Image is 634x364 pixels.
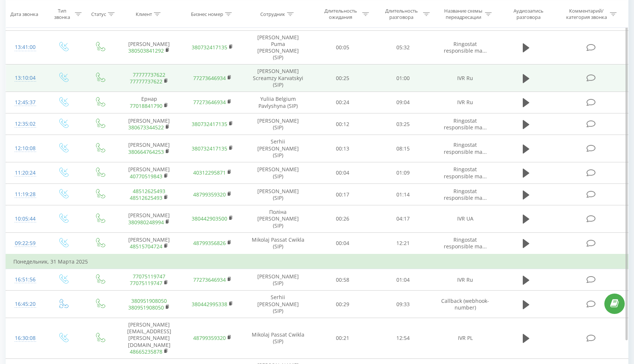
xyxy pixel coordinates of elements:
td: 08:15 [373,135,434,162]
a: 380442903500 [192,215,227,222]
td: [PERSON_NAME] Puma [PERSON_NAME] (SIP) [244,30,312,64]
div: 12:10:08 [13,141,37,156]
div: 11:19:28 [13,187,37,202]
td: 12:54 [373,318,434,358]
a: 77075119747 [130,279,162,287]
td: [PERSON_NAME] Screamzy Karvatskyi (SIP) [244,64,312,92]
td: 01:04 [373,269,434,291]
div: Дата звонка [10,11,38,17]
div: 16:51:56 [13,272,37,287]
a: 48799359320 [193,191,226,198]
div: 12:45:37 [13,95,37,110]
a: 40770519843 [130,173,162,180]
td: [PERSON_NAME] [118,135,181,162]
td: 00:21 [312,318,373,358]
td: [PERSON_NAME] [118,162,181,183]
td: IVR Ru [433,269,496,291]
a: 380732417135 [192,120,227,128]
td: Mikolaj Passat Cwikla (SIP) [244,232,312,254]
td: [PERSON_NAME] [118,232,181,254]
a: 48799359320 [193,334,226,341]
a: 77777737622 [133,71,165,78]
div: 11:20:24 [13,166,37,180]
div: Комментарий/категория звонка [565,8,608,20]
td: Понедельник, 31 Марта 2025 [6,254,628,269]
td: 01:09 [373,162,434,183]
a: 77777737622 [130,78,162,85]
div: Длительность разговора [382,8,421,20]
div: 10:05:44 [13,212,37,226]
td: 03:25 [373,113,434,135]
td: 00:29 [312,291,373,318]
td: 00:17 [312,184,373,205]
td: IVR Ru [433,64,496,92]
td: [PERSON_NAME] (SIP) [244,113,312,135]
td: Поліна [PERSON_NAME] (SIP) [244,205,312,233]
td: 12:21 [373,232,434,254]
div: 12:35:02 [13,117,37,131]
div: Сотрудник [260,11,285,17]
a: 77075119747 [133,273,165,280]
td: Ернар [118,92,181,113]
a: 380732417135 [192,145,227,152]
a: 380732417135 [192,44,227,51]
a: 48799356826 [193,239,226,246]
div: Аудиозапись разговора [504,8,552,20]
td: Serhii [PERSON_NAME] (SIP) [244,291,312,318]
a: 380980248994 [128,219,164,226]
td: 05:32 [373,30,434,64]
span: Ringostat responsible ma... [444,117,487,131]
a: 48512625493 [130,194,162,201]
div: 13:41:00 [13,40,37,54]
td: Serhii [PERSON_NAME] (SIP) [244,135,312,162]
a: 40312295871 [193,169,226,176]
td: [PERSON_NAME] (SIP) [244,162,312,183]
span: Ringostat responsible ma... [444,166,487,179]
span: Ringostat responsible ma... [444,141,487,155]
span: Ringostat responsible ma... [444,40,487,54]
div: Статус [91,11,106,17]
span: Ringostat responsible ma... [444,188,487,201]
div: Бизнес номер [191,11,223,17]
td: 00:25 [312,64,373,92]
td: 01:14 [373,184,434,205]
a: 380664764253 [128,148,164,155]
td: 04:17 [373,205,434,233]
a: 48512625493 [133,188,165,195]
td: IVR PL [433,318,496,358]
td: Yuliia Belgium Pavlyshyna (SIP) [244,92,312,113]
div: Название схемы переадресации [443,8,483,20]
td: 00:12 [312,113,373,135]
a: 380951908050 [128,304,164,311]
td: 00:58 [312,269,373,291]
td: [PERSON_NAME] (SIP) [244,269,312,291]
td: IVR UA [433,205,496,233]
td: 00:13 [312,135,373,162]
a: 380673344522 [128,124,164,131]
div: 16:45:20 [13,297,37,311]
td: 00:04 [312,162,373,183]
td: 09:04 [373,92,434,113]
div: 16:30:08 [13,331,37,345]
td: [PERSON_NAME] [118,205,181,233]
a: 77273646934 [193,99,226,106]
a: 48665235878 [130,348,162,355]
td: 00:04 [312,232,373,254]
a: 380951908050 [131,297,167,304]
div: Клиент [136,11,152,17]
td: 00:05 [312,30,373,64]
td: 00:26 [312,205,373,233]
a: 77273646934 [193,276,226,283]
td: [PERSON_NAME] [118,30,181,64]
a: 48515704724 [130,243,162,250]
td: Callback (webhook-number) [433,291,496,318]
div: Тип звонка [51,8,73,20]
a: 77018841790 [130,102,162,109]
td: [PERSON_NAME][EMAIL_ADDRESS][PERSON_NAME][DOMAIN_NAME] [118,318,181,358]
td: IVR Ru [433,92,496,113]
td: 01:00 [373,64,434,92]
td: 00:24 [312,92,373,113]
td: [PERSON_NAME] [118,113,181,135]
a: 77273646934 [193,75,226,82]
a: 380503841292 [128,47,164,54]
